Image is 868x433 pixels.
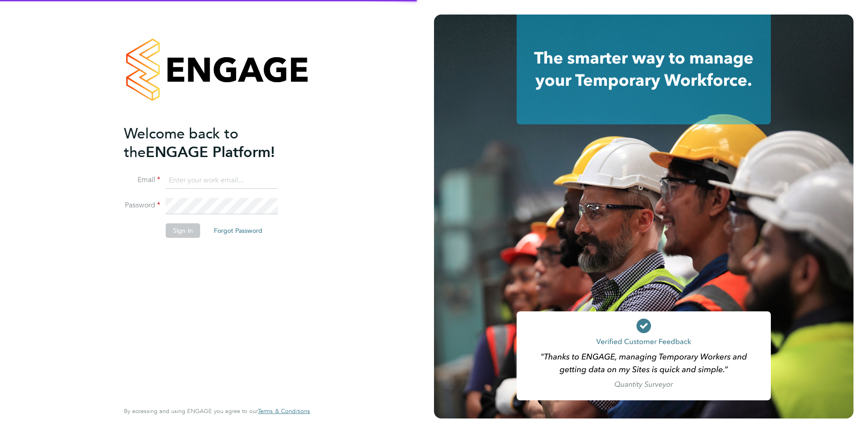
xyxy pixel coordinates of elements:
[124,407,310,415] span: By accessing and using ENGAGE you agree to our
[124,125,238,161] span: Welcome back to the
[166,223,200,238] button: Sign In
[124,124,301,162] h2: ENGAGE Platform!
[124,201,160,210] label: Password
[124,175,160,185] label: Email
[207,223,270,238] button: Forgot Password
[258,408,310,415] a: Terms & Conditions
[166,172,278,189] input: Enter your work email...
[258,407,310,415] span: Terms & Conditions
